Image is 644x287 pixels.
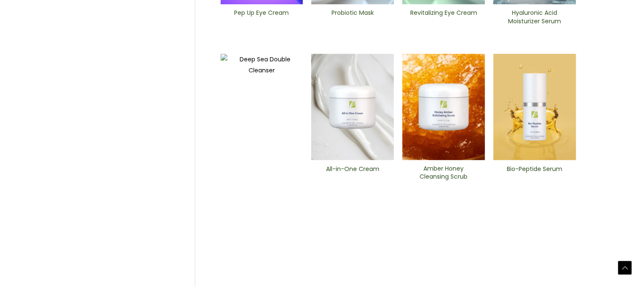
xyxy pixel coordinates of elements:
[318,165,387,181] h2: All-in-One ​Cream
[500,9,569,25] h2: Hyaluronic Acid Moisturizer Serum
[318,9,387,25] h2: Probiotic Mask
[409,165,478,184] a: Amber Honey Cleansing Scrub
[500,165,569,181] h2: Bio-Peptide ​Serum
[227,9,296,28] a: Pep Up Eye Cream
[311,54,394,160] img: All In One Cream
[318,9,387,28] a: Probiotic Mask
[409,9,478,28] a: Revitalizing ​Eye Cream
[409,9,478,25] h2: Revitalizing ​Eye Cream
[318,165,387,184] a: All-in-One ​Cream
[227,9,296,25] h2: Pep Up Eye Cream
[402,54,485,160] img: Amber Honey Cleansing Scrub
[500,165,569,184] a: Bio-Peptide ​Serum
[493,54,576,160] img: Bio-Peptide ​Serum
[500,9,569,28] a: Hyaluronic Acid Moisturizer Serum
[409,165,478,181] h2: Amber Honey Cleansing Scrub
